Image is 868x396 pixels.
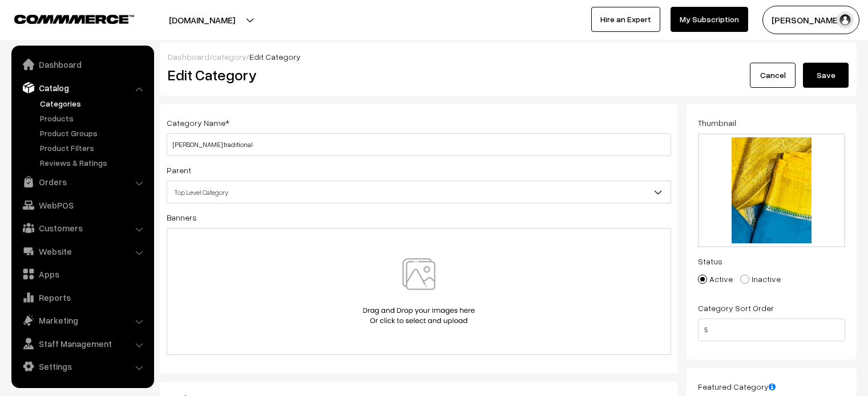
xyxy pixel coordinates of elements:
a: Apps [14,264,150,284]
button: [DOMAIN_NAME] [129,6,275,34]
label: Parent [167,164,191,176]
a: Catalog [14,77,150,98]
a: Reviews & Ratings [37,157,150,169]
label: Status [698,255,722,267]
a: Cancel [750,63,796,88]
a: My Subscription [671,7,748,32]
label: Active [698,273,733,285]
label: Banners [167,211,197,223]
a: Product Groups [37,127,150,139]
a: Dashboard [168,52,209,62]
a: Categories [37,97,150,109]
img: user [837,11,854,28]
a: Settings [14,356,150,377]
a: Orders [14,172,150,192]
a: Products [37,112,150,124]
img: COMMMERCE [14,15,134,23]
h2: Edit Category [168,66,674,84]
label: Inactive [740,273,781,285]
a: Staff Management [14,333,150,354]
a: WebPOS [14,195,150,215]
a: Product Filters [37,142,150,154]
button: [PERSON_NAME] [762,6,859,34]
div: / / [168,51,849,63]
button: Save [803,63,849,88]
a: Marketing [14,310,150,330]
label: Featured Category [698,381,776,393]
a: Customers [14,218,150,238]
a: Hire an Expert [591,7,660,32]
span: Edit Category [249,52,301,62]
span: Top Level Category [167,181,671,203]
label: Category Name [167,117,229,129]
a: category [212,52,246,62]
input: Enter Number [698,319,845,341]
label: Category Sort Order [698,302,774,314]
a: Dashboard [14,54,150,75]
input: Category Name [167,133,671,156]
a: Reports [14,287,150,308]
a: Website [14,241,150,262]
label: Thumbnail [698,117,736,129]
span: Top Level Category [167,182,671,202]
a: COMMMERCE [14,11,114,25]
